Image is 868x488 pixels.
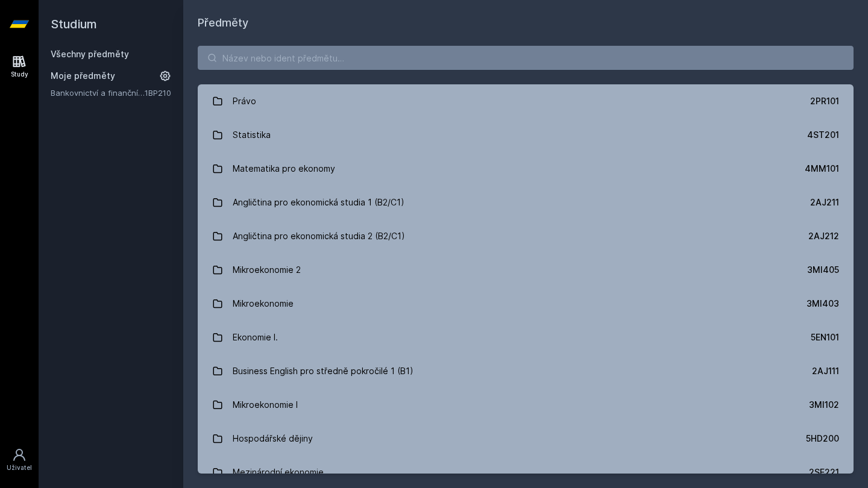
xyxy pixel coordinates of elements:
a: Všechny předměty [51,49,129,59]
a: Bankovnictví a finanční instituce [51,87,145,99]
div: 2SE221 [809,466,839,478]
a: Statistika 4ST201 [198,118,854,152]
div: Ekonomie I. [233,325,278,349]
div: Business English pro středně pokročilé 1 (B1) [233,359,414,383]
a: Uživatel [2,442,36,478]
a: Mikroekonomie I 3MI102 [198,388,854,422]
div: Angličtina pro ekonomická studia 1 (B2/C1) [233,190,404,214]
div: Hospodářské dějiny [233,427,313,451]
div: Mikroekonomie 2 [233,258,301,282]
h1: Předměty [198,14,854,31]
div: 2AJ212 [808,230,839,242]
div: Uživatel [7,463,32,472]
div: 4MM101 [805,163,839,175]
a: 1BP210 [145,88,171,98]
a: Hospodářské dějiny 5HD200 [198,422,854,455]
div: 5EN101 [811,331,839,343]
div: 2AJ111 [812,365,839,377]
div: Angličtina pro ekonomická studia 2 (B2/C1) [233,224,405,248]
div: Statistika [233,123,271,147]
div: 2PR101 [810,95,839,107]
a: Mikroekonomie 2 3MI405 [198,253,854,287]
a: Business English pro středně pokročilé 1 (B1) 2AJ111 [198,354,854,388]
div: 3MI405 [807,264,839,276]
div: 3MI102 [809,399,839,411]
a: Mikroekonomie 3MI403 [198,287,854,321]
a: Angličtina pro ekonomická studia 1 (B2/C1) 2AJ211 [198,186,854,219]
input: Název nebo ident předmětu… [198,46,854,70]
a: Matematika pro ekonomy 4MM101 [198,152,854,186]
a: Angličtina pro ekonomická studia 2 (B2/C1) 2AJ212 [198,219,854,253]
div: Study [11,70,28,79]
div: Mikroekonomie I [233,393,298,417]
a: Právo 2PR101 [198,84,854,118]
div: Mikroekonomie [233,292,294,316]
div: Matematika pro ekonomy [233,157,335,181]
div: 5HD200 [806,433,839,445]
div: Mezinárodní ekonomie [233,460,324,484]
span: Moje předměty [51,70,115,82]
a: Study [2,48,36,85]
div: 4ST201 [807,129,839,141]
div: 2AJ211 [810,196,839,208]
div: 3MI403 [807,298,839,310]
a: Ekonomie I. 5EN101 [198,321,854,354]
div: Právo [233,89,256,113]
